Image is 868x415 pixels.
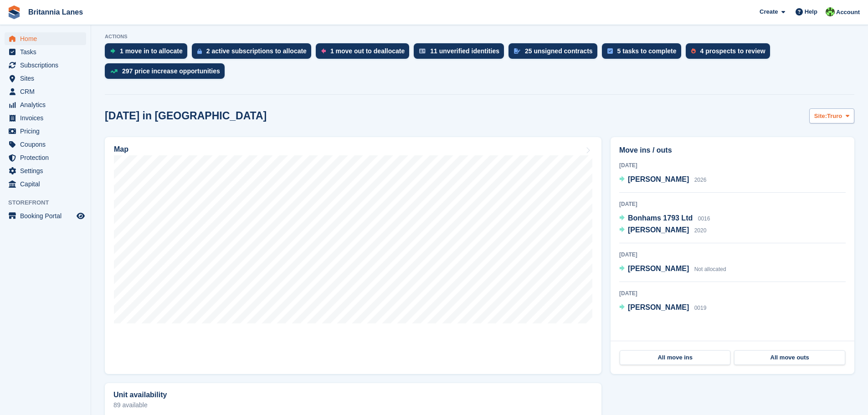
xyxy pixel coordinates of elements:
[607,48,613,54] img: task-75834270c22a3079a89374b754ae025e5fb1db73e45f91037f5363f120a921f8.svg
[734,350,845,365] a: All move outs
[5,178,86,190] a: menu
[113,402,593,408] p: 89 available
[827,112,842,121] span: Truro
[5,151,86,164] a: menu
[5,72,86,85] a: menu
[814,112,827,121] span: Site:
[694,227,707,234] span: 2020
[826,7,835,16] img: Robert Parr
[20,32,75,45] span: Home
[20,112,75,124] span: Invoices
[628,226,689,234] span: [PERSON_NAME]
[113,391,167,399] h2: Unit availability
[110,48,115,54] img: move_ins_to_allocate_icon-fdf77a2bb77ea45bf5b3d319d69a93e2d87916cf1d5bf7949dd705db3b84f3ca.svg
[619,145,846,156] h2: Move ins / outs
[75,210,86,221] a: Preview store
[330,47,405,55] div: 1 move out to deallocate
[619,200,846,208] div: [DATE]
[619,213,710,225] a: Bonhams 1793 Ltd 0016
[617,47,677,55] div: 5 tasks to complete
[5,59,86,72] a: menu
[20,178,75,190] span: Capital
[619,174,706,186] a: [PERSON_NAME] 2026
[619,251,846,259] div: [DATE]
[20,210,75,222] span: Booking Portal
[105,43,192,63] a: 1 move in to allocate
[7,5,21,19] img: stora-icon-8386f47178a22dfd0bd8f6a31ec36ba5ce8667c1dd55bd0f319d3a0aa187defe.svg
[805,7,817,16] span: Help
[25,5,87,20] a: Britannia Lanes
[5,46,86,58] a: menu
[20,164,75,177] span: Settings
[694,177,707,183] span: 2026
[836,8,860,17] span: Account
[8,198,91,207] span: Storefront
[110,69,118,73] img: price_increase_opportunities-93ffe204e8149a01c8c9dc8f82e8f89637d9d84a8eef4429ea346261dce0b2c0.svg
[5,164,86,177] a: menu
[197,48,202,54] img: active_subscription_to_allocate_icon-d502201f5373d7db506a760aba3b589e785aa758c864c3986d89f69b8ff3...
[20,46,75,58] span: Tasks
[698,215,710,222] span: 0016
[628,214,693,222] span: Bonhams 1793 Ltd
[20,85,75,98] span: CRM
[5,112,86,124] a: menu
[20,125,75,138] span: Pricing
[694,305,707,311] span: 0019
[20,98,75,111] span: Analytics
[619,161,846,169] div: [DATE]
[20,72,75,85] span: Sites
[5,125,86,138] a: menu
[105,110,267,122] h2: [DATE] in [GEOGRAPHIC_DATA]
[691,48,696,54] img: prospect-51fa495bee0391a8d652442698ab0144808aea92771e9ea1ae160a38d050c398.svg
[525,47,593,55] div: 25 unsigned contracts
[628,265,689,272] span: [PERSON_NAME]
[5,98,86,111] a: menu
[5,210,86,222] a: menu
[760,7,778,16] span: Create
[105,63,229,83] a: 297 price increase opportunities
[206,47,307,55] div: 2 active subscriptions to allocate
[419,48,426,54] img: verify_identity-adf6edd0f0f0b5bbfe63781bf79b02c33cf7c696d77639b501bdc392416b5a36.svg
[20,138,75,151] span: Coupons
[120,47,183,55] div: 1 move in to allocate
[700,47,765,55] div: 4 prospects to review
[414,43,508,63] a: 11 unverified identities
[619,302,706,314] a: [PERSON_NAME] 0019
[114,145,128,154] h2: Map
[619,263,726,275] a: [PERSON_NAME] Not allocated
[20,59,75,72] span: Subscriptions
[628,175,689,183] span: [PERSON_NAME]
[694,266,726,272] span: Not allocated
[430,47,499,55] div: 11 unverified identities
[619,225,706,236] a: [PERSON_NAME] 2020
[105,137,601,374] a: Map
[686,43,775,63] a: 4 prospects to review
[316,43,414,63] a: 1 move out to deallocate
[514,48,520,54] img: contract_signature_icon-13c848040528278c33f63329250d36e43548de30e8caae1d1a13099fd9432cc5.svg
[5,85,86,98] a: menu
[122,67,220,75] div: 297 price increase opportunities
[809,108,854,123] button: Site: Truro
[192,43,316,63] a: 2 active subscriptions to allocate
[5,138,86,151] a: menu
[321,48,326,54] img: move_outs_to_deallocate_icon-f764333ba52eb49d3ac5e1228854f67142a1ed5810a6f6cc68b1a99e826820c5.svg
[602,43,686,63] a: 5 tasks to complete
[619,289,846,297] div: [DATE]
[508,43,602,63] a: 25 unsigned contracts
[628,303,689,311] span: [PERSON_NAME]
[620,350,730,365] a: All move ins
[5,32,86,45] a: menu
[20,151,75,164] span: Protection
[105,34,854,40] p: ACTIONS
